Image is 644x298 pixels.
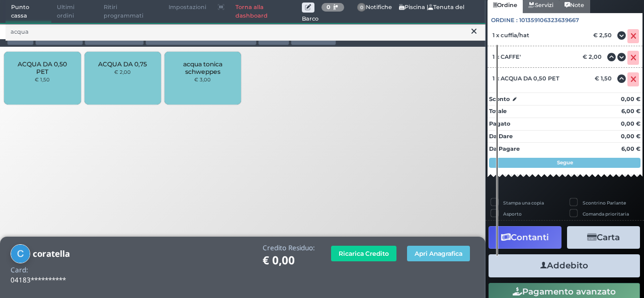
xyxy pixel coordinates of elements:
div: € 1,50 [593,75,617,82]
h4: Credito Residuo: [263,244,315,252]
button: Addebito [489,254,640,277]
h1: € 0,00 [263,254,315,267]
small: € 3,00 [194,76,211,82]
small: € 1,50 [35,76,50,82]
label: Asporto [503,211,522,217]
div: € 2,50 [592,32,617,39]
span: Punto cassa [6,1,52,23]
strong: 0,00 € [621,95,640,103]
span: Impostazioni [163,1,212,15]
strong: 0,00 € [621,120,640,127]
a: Torna alla dashboard [230,1,302,23]
label: Comanda prioritaria [583,211,629,217]
span: ACQUA DA 0,50 PET [13,60,72,75]
span: ACQUA DA 0,75 [98,60,147,68]
span: Ultimi ordini [51,1,98,23]
span: 1 x CAFFE' [493,53,521,60]
label: Scontrino Parlante [583,200,626,206]
span: 1 x ACQUA DA 0,50 PET [493,75,559,82]
button: Ricarica Credito [331,246,396,261]
h4: Card: [11,266,28,274]
strong: Pagato [489,120,510,127]
input: Ricerca articolo [6,23,486,41]
strong: Segue [557,159,573,166]
span: 101359106323639667 [519,16,579,25]
span: acqua tonica schweppes [173,60,233,75]
span: Ritiri programmati [98,1,163,23]
button: Apri Anagrafica [407,246,470,261]
strong: Da Dare [489,133,513,140]
b: coratella [33,248,70,259]
b: 0 [327,4,331,11]
strong: 0,00 € [621,133,640,140]
div: € 2,00 [581,53,607,60]
strong: Da Pagare [489,145,520,152]
span: 0 [357,3,366,12]
label: Stampa una copia [503,200,544,206]
small: € 2,00 [114,69,131,75]
strong: Sconto [489,95,510,104]
strong: Totale [489,108,507,115]
img: coratella [11,244,30,264]
span: Ordine : [491,16,518,25]
span: 1 x cuffia/hat [493,32,529,39]
strong: 6,00 € [621,108,640,115]
strong: 6,00 € [621,145,640,152]
button: Carta [567,226,640,249]
button: Contanti [489,226,561,249]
